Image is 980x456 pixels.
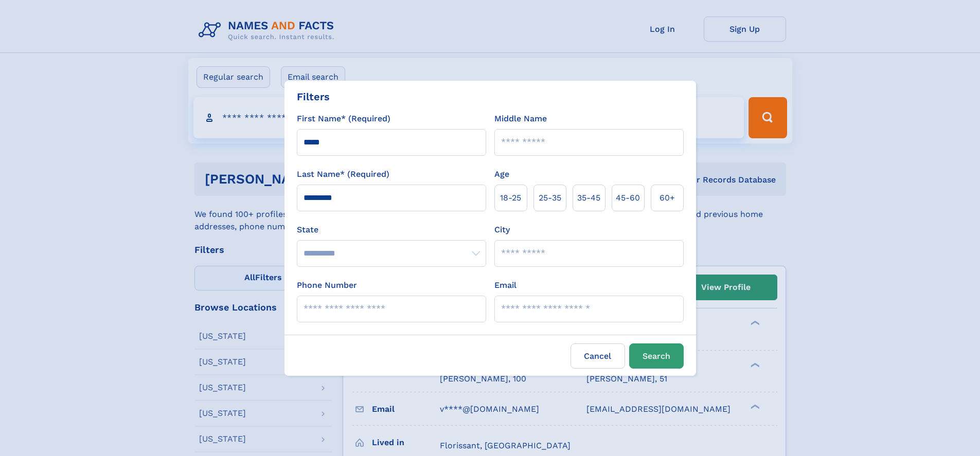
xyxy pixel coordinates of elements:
[500,192,521,204] span: 18‑25
[571,343,625,369] label: Cancel
[577,192,600,204] span: 35‑45
[494,279,516,291] label: Email
[297,168,389,180] label: Last Name* (Required)
[539,192,561,204] span: 25‑35
[494,224,510,236] label: City
[660,192,675,204] span: 60+
[297,279,357,291] label: Phone Number
[297,224,486,236] label: State
[297,113,390,125] label: First Name* (Required)
[494,113,547,125] label: Middle Name
[629,343,684,369] button: Search
[297,89,330,104] div: Filters
[494,168,509,180] label: Age
[616,192,640,204] span: 45‑60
